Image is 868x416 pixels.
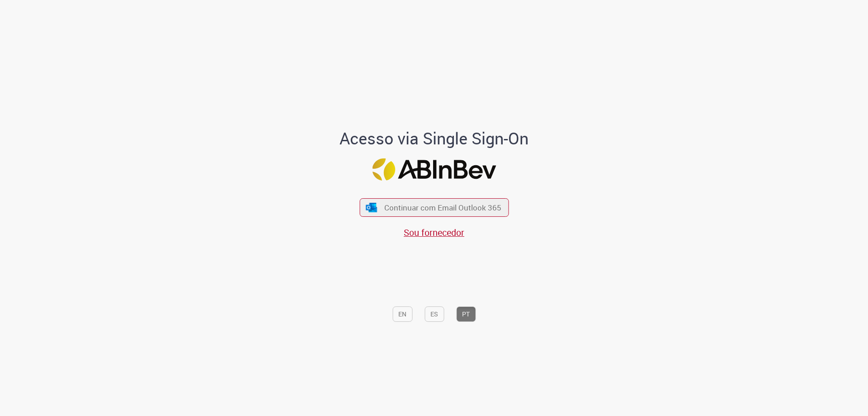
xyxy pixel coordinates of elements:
button: PT [456,306,476,322]
button: ícone Azure/Microsoft 360 Continuar com Email Outlook 365 [359,198,509,217]
img: Logo ABInBev [372,158,496,181]
h1: Acesso via Single Sign-On [309,129,560,148]
img: ícone Azure/Microsoft 360 [365,203,378,212]
span: Continuar com Email Outlook 365 [384,202,501,213]
button: ES [425,306,444,322]
button: EN [392,306,412,322]
a: Sou fornecedor [404,226,464,239]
